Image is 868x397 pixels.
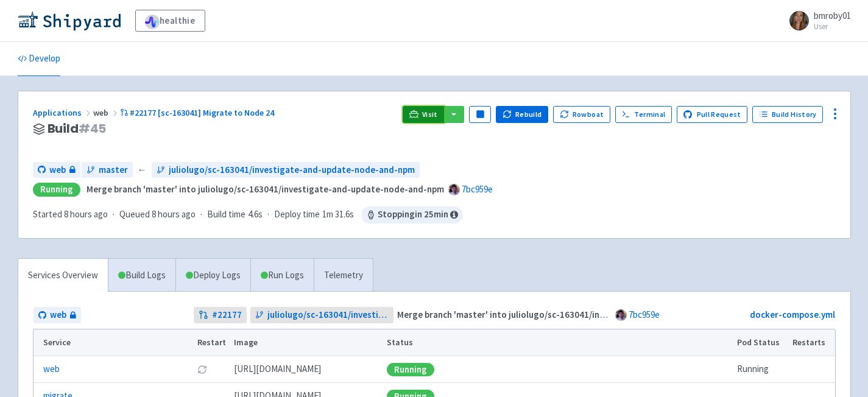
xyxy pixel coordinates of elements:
[33,107,93,118] a: Applications
[86,183,444,195] strong: Merge branch 'master' into juliolugo/sc-163041/investigate-and-update-node-and-npm
[169,163,415,177] span: juliolugo/sc-163041/investigate-and-update-node-and-npm
[50,308,66,322] span: web
[782,11,851,30] a: bmroby01 User
[33,162,80,178] a: web
[361,206,463,223] span: Stopping in 25 min
[322,208,354,222] span: 1m 31.6s
[43,362,60,376] a: web
[752,106,823,123] a: Build History
[207,208,245,222] span: Build time
[383,329,733,356] th: Status
[814,23,851,30] small: User
[152,162,420,178] a: juliolugo/sc-163041/investigate-and-update-node-and-npm
[403,106,444,123] a: Visit
[34,329,194,356] th: Service
[18,42,60,76] a: Develop
[49,163,66,177] span: web
[119,208,196,220] span: Queued
[135,10,205,32] a: healthie
[18,11,121,30] img: Shipyard logo
[267,308,389,322] span: juliolugo/sc-163041/investigate-and-update-node-and-npm
[64,208,108,220] time: 8 hours ago
[197,365,207,374] button: Restart pod
[397,309,755,320] strong: Merge branch 'master' into juliolugo/sc-163041/investigate-and-update-node-and-npm
[33,183,80,197] div: Running
[496,106,548,123] button: Rebuild
[18,259,108,292] a: Services Overview
[274,208,320,222] span: Deploy time
[750,309,835,320] a: docker-compose.yml
[250,259,314,292] a: Run Logs
[230,329,383,356] th: Image
[152,208,196,220] time: 8 hours ago
[194,329,230,356] th: Restart
[248,208,263,222] span: 4.6s
[250,307,393,323] a: juliolugo/sc-163041/investigate-and-update-node-and-npm
[677,106,748,123] a: Pull Request
[48,122,107,136] span: Build
[615,106,672,123] a: Terminal
[422,110,438,119] span: Visit
[99,163,128,177] span: master
[175,259,250,292] a: Deploy Logs
[733,329,788,356] th: Pod Status
[788,329,834,356] th: Restarts
[82,162,133,178] a: master
[553,106,610,123] button: Rowboat
[212,308,242,322] strong: # 22177
[33,206,463,223] div: · · ·
[469,106,491,123] button: Pause
[234,362,321,376] span: [DOMAIN_NAME][URL]
[93,107,120,118] span: web
[194,307,247,323] a: #22177
[120,107,277,118] a: #22177 [sc-163041] Migrate to Node 24
[629,309,660,320] a: 7bc959e
[108,259,175,292] a: Build Logs
[138,163,147,177] span: ←
[314,259,373,292] a: Telemetry
[462,183,493,195] a: 7bc959e
[34,307,81,323] a: web
[814,10,851,21] span: bmroby01
[387,363,434,376] div: Running
[33,208,108,220] span: Started
[733,356,788,383] td: Running
[79,120,107,137] span: # 45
